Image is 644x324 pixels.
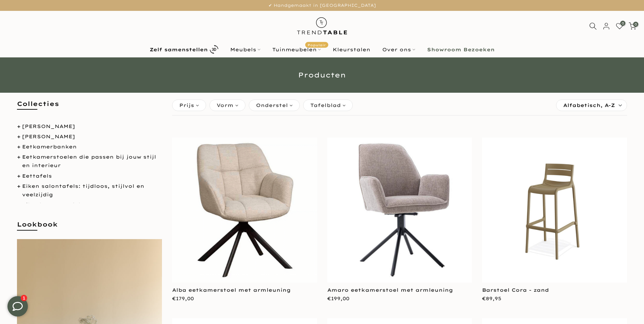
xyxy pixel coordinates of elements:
a: Eiken salontafels: tijdloos, stijlvol en veelzijdig [22,183,144,198]
span: €89,95 [482,295,501,302]
span: 0 [633,22,638,27]
a: TuinmeubelenPopulair [266,46,327,54]
b: Showroom Bezoeken [427,47,495,52]
a: Eettafels [22,173,52,179]
a: Alba eetkamerstoel met armleuning [172,287,291,293]
h5: Lookbook [17,220,162,235]
span: Onderstel [256,102,288,109]
a: Amaro eetkamerstoel met armleuning [327,287,453,293]
a: 0 [616,22,623,30]
a: Zelf samenstellen [144,43,224,55]
img: trend-table [292,11,352,41]
span: €199,00 [327,295,349,302]
span: Prijs [179,102,194,109]
a: 0 [629,22,636,30]
span: 0 [620,21,625,26]
p: ✔ Handgemaakt in [GEOGRAPHIC_DATA] [8,2,636,9]
a: Deens ovale eettafels [22,113,93,119]
span: Vorm [217,102,234,109]
label: Sorteren:Alfabetisch, A-Z [556,100,627,111]
a: Showroom Bezoeken [421,46,500,54]
h1: Producten [124,72,521,78]
a: Kleurstalen [327,46,376,54]
a: Eikenhouten tafels [22,202,84,208]
b: Zelf samenstellen [150,47,208,52]
h5: Collecties [17,100,162,115]
a: [PERSON_NAME] [22,133,75,140]
a: Eetkamerstoelen die passen bij jouw stijl en interieur [22,154,156,168]
span: Tafelblad [310,102,341,109]
a: Meubels [224,46,266,54]
a: Over ons [376,46,421,54]
a: Eetkamerbanken [22,144,77,150]
a: [PERSON_NAME] [22,123,75,129]
span: €179,00 [172,295,194,302]
iframe: toggle-frame [1,289,35,323]
span: Populair [305,42,328,48]
span: Alfabetisch, A-Z [563,100,615,111]
a: Barstoel Cora - zand [482,287,549,293]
